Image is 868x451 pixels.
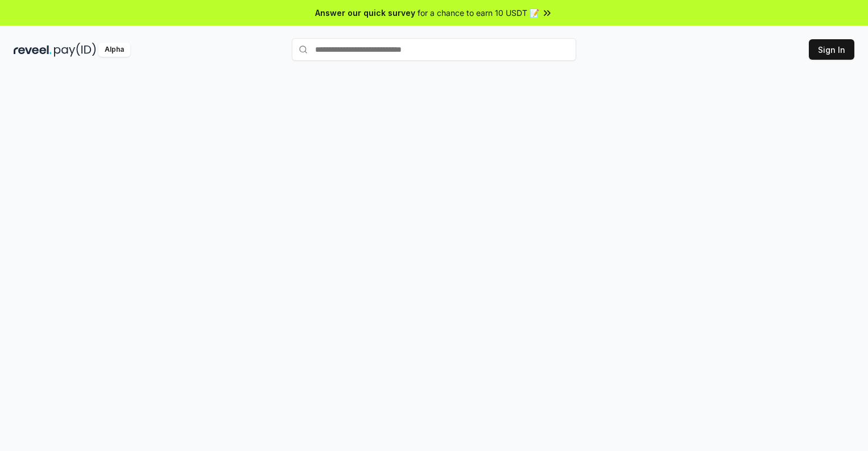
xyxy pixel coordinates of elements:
[98,43,130,57] div: Alpha
[315,7,415,19] span: Answer our quick survey
[54,43,96,57] img: pay_id
[418,7,539,19] span: for a chance to earn 10 USDT 📝
[809,39,854,60] button: Sign In
[14,43,52,57] img: reveel_dark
